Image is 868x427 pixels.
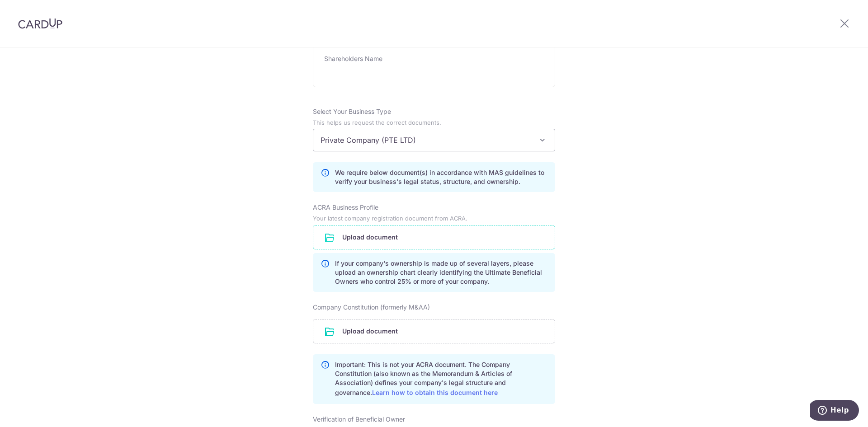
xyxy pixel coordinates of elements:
small: This helps us request the correct documents. [313,119,441,126]
span: Private Company (PTE LTD) [313,129,555,151]
p: If your company's ownership is made up of several layers, please upload an ownership chart clearl... [335,259,547,286]
label: Select Your Business Type [313,107,391,116]
iframe: Opens a widget where you can find more information [810,400,859,422]
label: Verification of Beneficial Owner [313,415,405,424]
p: Important: This is not your ACRA document. The Company Constitution (also known as the Memorandum... [335,360,547,398]
small: Your latest company registration document from ACRA. [313,215,467,222]
a: Learn how to obtain this document here [372,389,498,396]
label: Company Constitution (formerly M&AA) [313,303,430,312]
div: Upload document [313,225,555,249]
img: CardUp [18,18,62,29]
span: Private Company (PTE LTD) [313,129,555,151]
div: Upload document [313,319,555,343]
p: We require below document(s) in accordance with MAS guidelines to verify your business's legal st... [335,168,547,186]
label: ACRA Business Profile [313,203,378,212]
